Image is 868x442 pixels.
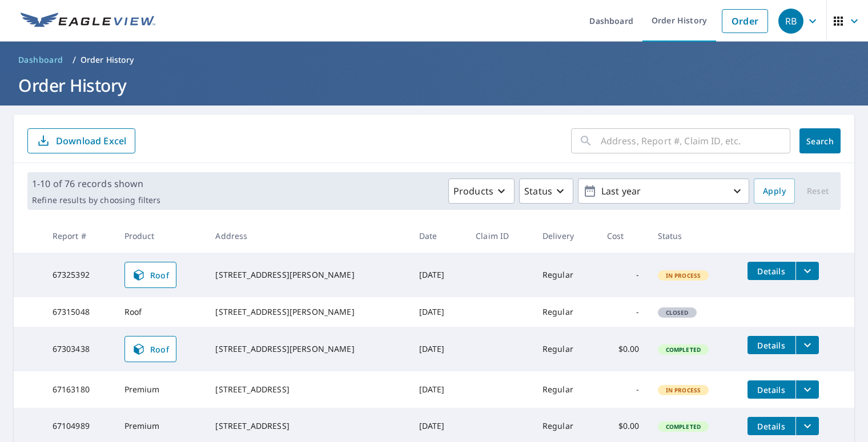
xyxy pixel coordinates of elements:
[659,346,708,354] span: Completed
[524,184,552,198] p: Status
[467,219,533,253] th: Claim ID
[778,9,803,34] div: RB
[754,266,789,277] span: Details
[598,253,649,297] td: -
[799,128,841,153] button: Search
[795,262,819,280] button: filesDropdownBtn-67325392
[659,386,708,394] span: In Process
[215,269,400,281] div: [STREET_ADDRESS][PERSON_NAME]
[115,371,207,408] td: Premium
[215,420,400,432] div: [STREET_ADDRESS]
[659,423,708,431] span: Completed
[453,184,493,198] p: Products
[578,179,749,204] button: Last year
[597,181,730,201] p: Last year
[448,179,515,204] button: Products
[124,262,177,288] a: Roof
[410,371,467,408] td: [DATE]
[795,380,819,399] button: filesDropdownBtn-67163180
[748,262,795,280] button: detailsBtn-67325392
[206,219,409,253] th: Address
[124,336,177,362] a: Roof
[533,371,598,408] td: Regular
[43,297,115,327] td: 67315048
[722,9,768,33] a: Order
[754,340,789,351] span: Details
[410,219,467,253] th: Date
[73,53,76,67] li: /
[18,54,63,66] span: Dashboard
[21,13,155,30] img: EV Logo
[754,179,795,204] button: Apply
[215,343,400,355] div: [STREET_ADDRESS][PERSON_NAME]
[14,74,854,97] h1: Order History
[32,177,160,190] p: 1-10 of 76 records shown
[56,135,126,147] p: Download Excel
[410,253,467,297] td: [DATE]
[795,336,819,354] button: filesDropdownBtn-67303438
[533,297,598,327] td: Regular
[14,51,854,69] nav: breadcrumb
[533,327,598,371] td: Regular
[14,51,68,69] a: Dashboard
[598,371,649,408] td: -
[43,327,115,371] td: 67303438
[598,327,649,371] td: $0.00
[132,268,170,282] span: Roof
[32,195,160,205] p: Refine results by choosing filters
[27,128,135,153] button: Download Excel
[598,297,649,327] td: -
[43,219,115,253] th: Report #
[659,271,708,279] span: In Process
[115,297,207,327] td: Roof
[215,306,400,318] div: [STREET_ADDRESS][PERSON_NAME]
[519,179,573,204] button: Status
[43,371,115,408] td: 67163180
[115,219,207,253] th: Product
[748,336,795,354] button: detailsBtn-67303438
[754,421,789,432] span: Details
[533,219,598,253] th: Delivery
[215,384,400,395] div: [STREET_ADDRESS]
[659,309,696,317] span: Closed
[754,384,789,395] span: Details
[132,342,170,356] span: Roof
[533,253,598,297] td: Regular
[763,184,786,198] span: Apply
[809,136,831,147] span: Search
[43,253,115,297] td: 67325392
[410,327,467,371] td: [DATE]
[795,417,819,435] button: filesDropdownBtn-67104989
[748,417,795,435] button: detailsBtn-67104989
[748,380,795,399] button: detailsBtn-67163180
[598,219,649,253] th: Cost
[410,297,467,327] td: [DATE]
[601,125,790,157] input: Address, Report #, Claim ID, etc.
[649,219,738,253] th: Status
[81,54,134,66] p: Order History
